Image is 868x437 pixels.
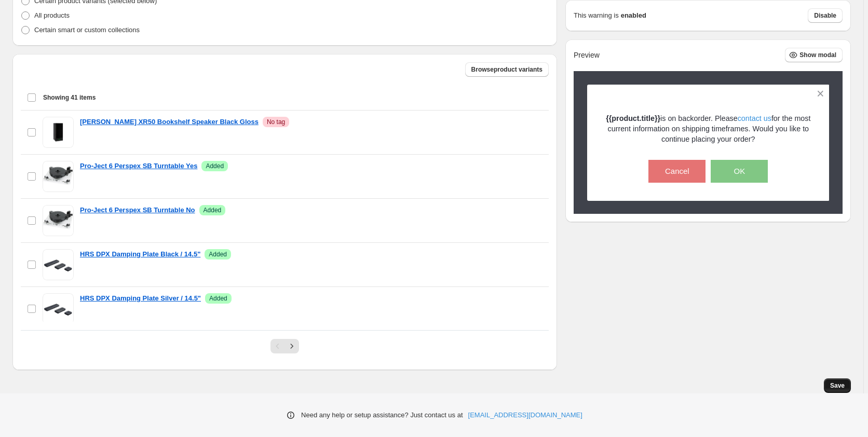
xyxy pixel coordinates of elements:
[808,8,843,23] button: Disable
[621,10,646,21] strong: enabled
[43,161,74,192] img: Pro-Ject 6 Perspex SB Turntable Yes
[830,381,845,390] span: Save
[80,249,200,260] a: HRS DPX Damping Plate Black / 14.5"
[34,10,70,21] p: All products
[43,249,74,280] img: HRS DPX Damping Plate Black / 14.5"
[34,25,140,35] p: Certain smart or custom collections
[204,206,222,214] span: Added
[574,10,619,21] p: This warning is
[43,93,96,102] span: Showing 41 items
[824,378,851,393] button: Save
[267,118,285,126] span: No tag
[43,293,74,324] img: HRS DPX Damping Plate Silver / 14.5"
[80,293,201,304] a: HRS DPX Damping Plate Silver / 14.5"
[284,339,299,353] button: Next
[799,51,836,59] span: Show modal
[471,65,542,74] span: Browse product variants
[80,117,259,127] a: [PERSON_NAME] XR50 Bookshelf Speaker Black Gloss
[43,117,74,148] img: McIntosh XR50 Bookshelf Speaker Black Gloss
[711,160,768,183] button: OK
[468,410,582,420] a: [EMAIL_ADDRESS][DOMAIN_NAME]
[206,162,224,170] span: Added
[738,114,771,122] a: contact us
[785,48,843,62] button: Show modal
[605,113,811,144] p: is on backorder. Please for the most current information on shipping timeframes. Would you like t...
[80,161,197,171] a: Pro-Ject 6 Perspex SB Turntable Yes
[209,294,227,303] span: Added
[270,339,299,353] nav: Pagination
[606,114,660,122] strong: {{product.title}}
[648,160,706,183] button: Cancel
[574,51,600,60] h2: Preview
[814,11,836,20] span: Disable
[43,205,74,236] img: Pro-Ject 6 Perspex SB Turntable No
[80,205,195,215] a: Pro-Ject 6 Perspex SB Turntable No
[209,250,227,258] span: Added
[465,62,549,77] button: Browseproduct variants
